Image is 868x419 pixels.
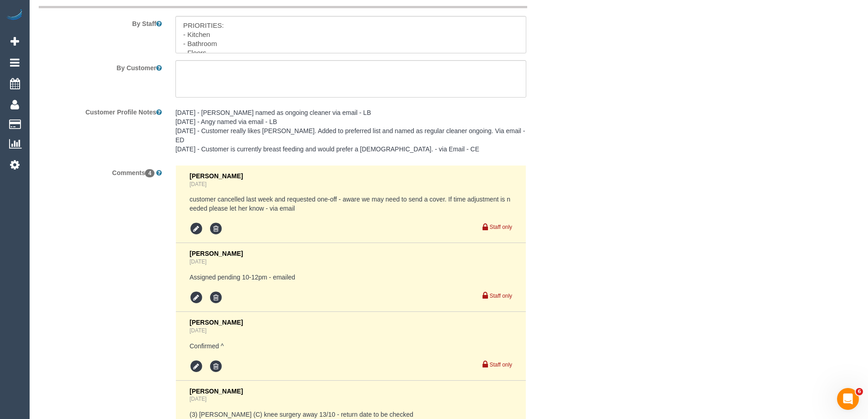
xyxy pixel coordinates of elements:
label: By Customer [32,60,169,72]
iframe: Intercom live chat [837,388,859,410]
label: Comments [32,165,169,177]
a: [DATE] [190,396,206,402]
span: 4 [145,169,154,177]
small: Staff only [490,362,512,368]
span: [PERSON_NAME] [190,250,243,257]
a: [DATE] [190,181,206,187]
a: [DATE] [190,327,206,334]
pre: Assigned pending 10-12pm - emailed [190,273,512,282]
small: Staff only [490,224,512,230]
pre: customer cancelled last week and requested one-off - aware we may need to send a cover. If time a... [190,195,512,213]
label: Customer Profile Notes [32,104,169,117]
a: [DATE] [190,259,206,265]
img: Automaid Logo [5,9,24,22]
pre: [DATE] - [PERSON_NAME] named as ongoing cleaner via email - LB [DATE] - Angy named via email - LB... [175,108,526,154]
span: [PERSON_NAME] [190,388,243,395]
span: [PERSON_NAME] [190,172,243,180]
label: By Staff [32,16,169,28]
pre: Confirmed ^ [190,341,512,351]
span: [PERSON_NAME] [190,319,243,326]
span: 6 [856,388,863,395]
small: Staff only [490,293,512,299]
